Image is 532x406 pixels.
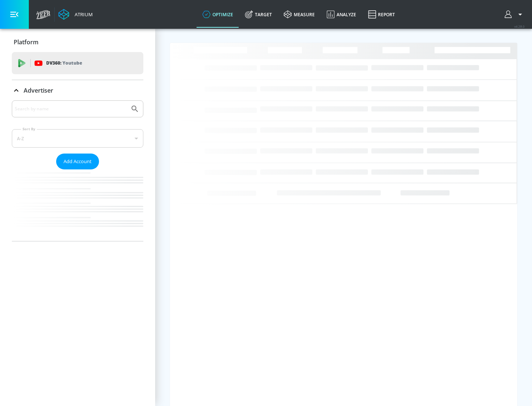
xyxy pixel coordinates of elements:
div: Advertiser [12,100,143,241]
div: Platform [12,32,143,52]
a: Analyze [321,1,362,28]
a: optimize [197,1,239,28]
label: Sort By [21,127,37,131]
span: v 4.28.0 [514,24,525,28]
input: Search by name [15,104,127,114]
p: DV360: [46,59,82,67]
a: measure [278,1,321,28]
a: Report [362,1,401,28]
a: Target [239,1,278,28]
a: Atrium [58,9,93,20]
button: Add Account [56,154,99,169]
nav: list of Advertiser [12,169,143,241]
p: Advertiser [24,86,53,94]
p: Youtube [62,59,82,67]
div: A-Z [12,129,143,148]
div: Advertiser [12,80,143,101]
div: DV360: Youtube [12,52,143,74]
div: Atrium [72,11,93,18]
p: Platform [14,38,38,46]
span: Add Account [64,157,92,166]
